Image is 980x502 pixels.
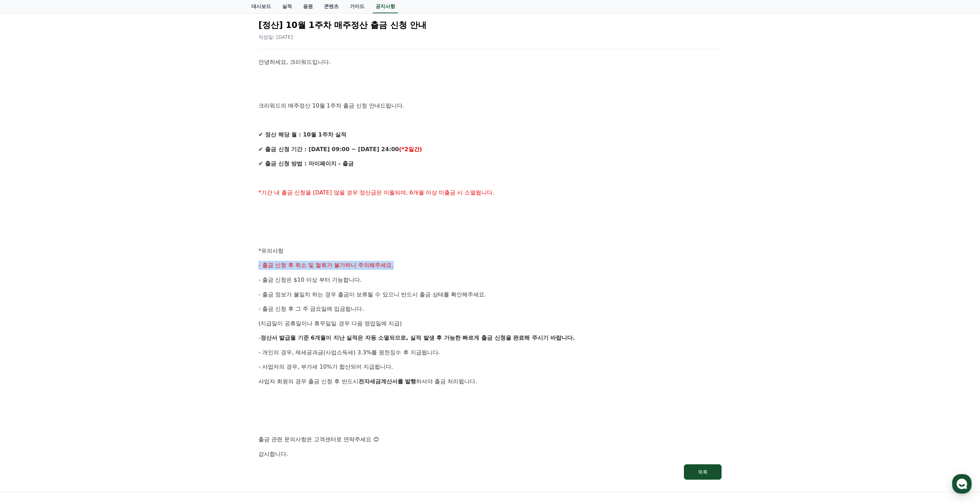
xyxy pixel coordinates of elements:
[258,349,440,356] span: - 개인의 경우, 제세공과금(사업소득세) 3.3%를 원천징수 후 지급됩니다.
[64,232,72,238] span: 대화
[258,20,722,31] h2: [정산] 10월 1주차 매주정산 출금 신청 안내
[258,101,722,110] p: 크리워드의 매주정산 10월 1주차 출금 신청 안내드립니다.
[258,363,393,370] span: - 사업자의 경우, 부가세 10%가 합산되어 지급됩니다.
[416,378,477,385] span: 하셔야 출금 처리됩니다.
[258,464,722,480] a: 목록
[684,464,722,480] button: 목록
[258,58,722,67] p: 안녕하세요, 크리워드입니다.
[258,320,402,327] span: (지급일이 공휴일이나 휴무일일 경우 다음 영업일에 지급)
[311,334,575,341] strong: 6개월이 지난 실적은 자동 소멸되므로, 실적 발생 후 가능한 빠르게 출금 신청을 완료해 주시기 바랍니다.
[258,146,399,153] strong: ✔ 출금 신청 기간 : [DATE] 09:00 ~ [DATE] 24:00
[258,333,722,342] p: -
[258,248,284,254] span: *유의사항
[258,451,288,457] span: 감사합니다.
[258,34,293,40] span: 작성일: [DATE]
[46,221,90,239] a: 대화
[359,378,416,385] strong: 전자세금계산서를 발행
[258,131,346,138] strong: ✔ 정산 해당 월 : 10월 1주차 실적
[258,378,359,385] span: 사업자 회원의 경우 출금 신청 후 반드시
[258,436,379,443] span: 출금 관련 문의사항은 고객센터로 연락주세요 😊
[108,232,116,237] span: 설정
[258,305,364,312] span: - 출금 신청 후 그 주 금요일에 입금됩니다.
[22,232,26,237] span: 홈
[258,276,362,283] span: - 출금 신청은 $10 이상 부터 가능합니다.
[698,468,708,475] div: 목록
[258,291,486,298] span: - 출금 정보가 불일치 하는 경우 출금이 보류될 수 있으니 반드시 출금 상태를 확인해주세요.
[2,221,46,239] a: 홈
[258,160,354,167] strong: ✔ 출금 신청 방법 : 마이페이지 - 출금
[261,334,309,341] strong: 정산서 발급월 기준
[258,189,495,196] span: *기간 내 출금 신청을 [DATE] 않을 경우 정산금은 이월되며, 6개월 이상 미출금 시 소멸됩니다.
[399,146,422,153] strong: (*2일간)
[258,262,394,268] span: - 출금 신청 후 취소 및 철회가 불가하니 주의해주세요.
[90,221,134,239] a: 설정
